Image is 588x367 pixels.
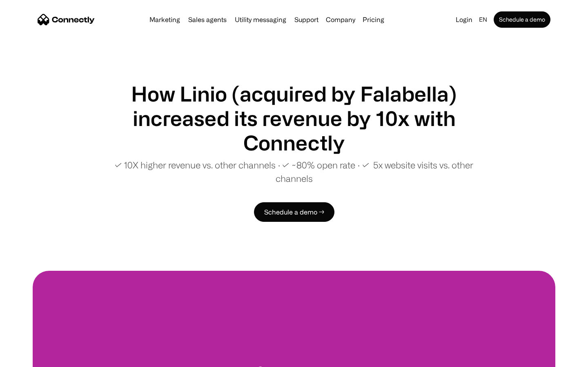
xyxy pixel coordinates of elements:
[452,14,476,25] a: Login
[326,14,355,25] div: Company
[16,353,49,364] ul: Language list
[185,16,230,23] a: Sales agents
[254,202,334,222] a: Schedule a demo →
[291,16,322,23] a: Support
[232,16,290,23] a: Utility messaging
[146,16,183,23] a: Marketing
[98,82,490,155] h1: How Linio (acquired by Falabella) increased its revenue by 10x with Connectly
[98,158,490,185] p: ✓ 10X higher revenue vs. other channels ∙ ✓ ~80% open rate ∙ ✓ 5x website visits vs. other channels
[479,14,487,25] div: en
[494,11,550,28] a: Schedule a demo
[8,352,49,364] aside: Language selected: English
[359,16,388,23] a: Pricing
